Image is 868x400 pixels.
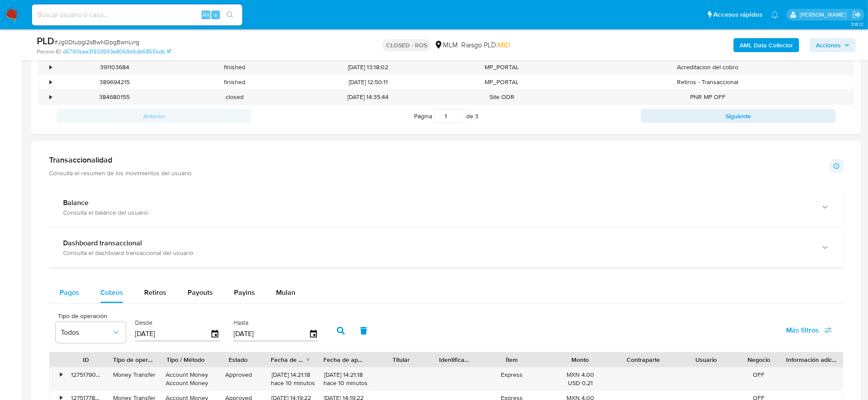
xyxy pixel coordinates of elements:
[214,11,217,19] span: s
[37,48,61,56] b: Person ID
[174,75,294,89] div: finished
[202,11,209,19] span: Alt
[37,34,54,48] b: PLD
[383,39,431,51] p: CLOSED - ROS
[740,38,793,52] b: AML Data Collector
[771,11,779,18] a: Notificaciones
[562,90,854,104] div: PNR MP OFF
[816,38,841,52] span: Acciones
[294,60,442,74] div: [DATE] 13:18:02
[733,38,799,52] button: AML Data Collector
[851,21,864,28] span: 3.161.2
[852,10,861,19] a: Salir
[63,48,171,56] a: d5790bae31933993e8069b6db6855bdb
[442,90,562,104] div: Site ODR
[475,112,478,120] span: 3
[32,9,242,21] input: Buscar usuario o caso...
[221,9,239,21] button: search-icon
[800,11,849,19] p: cesar.gonzalez@mercadolibre.com.mx
[50,93,52,101] div: •
[50,63,52,71] div: •
[442,75,562,89] div: MP_PORTAL
[461,40,510,50] span: Riesgo PLD:
[562,75,854,89] div: Retiros - Transaccional
[442,60,562,74] div: MP_PORTAL
[174,60,294,74] div: finished
[294,75,442,89] div: [DATE] 12:50:11
[294,90,442,104] div: [DATE] 14:35:44
[54,90,174,104] div: 384680155
[414,109,478,123] span: Página de
[641,109,836,123] button: Siguiente
[54,38,139,46] span: # Jg0DtubgI2sBwNDpgBwnLvrg
[434,40,458,50] div: MLM
[713,10,762,19] span: Accesos rápidos
[54,75,174,89] div: 389694215
[562,60,854,74] div: Acreditacion del cobro
[810,38,856,52] button: Acciones
[57,109,252,123] button: Anterior
[54,60,174,74] div: 391103684
[174,90,294,104] div: closed
[498,40,510,50] span: MID
[50,78,52,86] div: •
